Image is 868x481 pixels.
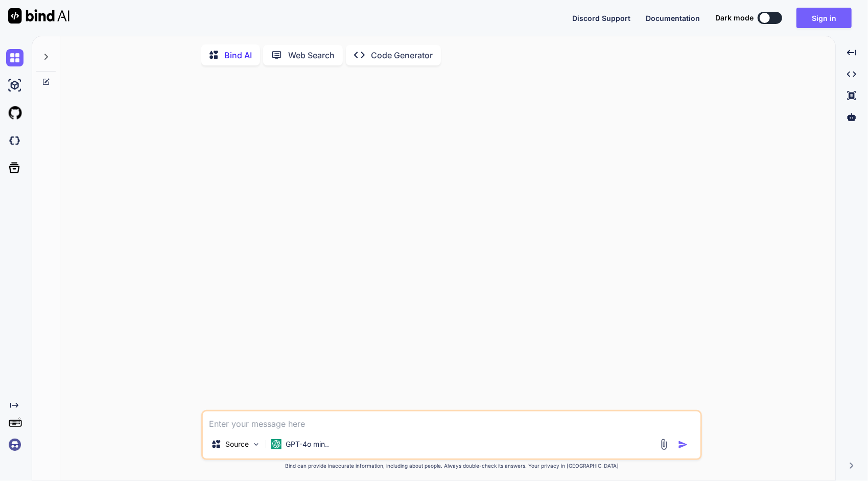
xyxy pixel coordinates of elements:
[6,77,24,94] img: ai-studio
[658,439,670,450] img: attachment
[8,8,69,24] img: Bind AI
[6,104,24,122] img: githubLight
[224,49,252,61] p: Bind AI
[715,13,754,23] span: Dark mode
[201,462,702,470] p: Bind can provide inaccurate information, including about people. Always double-check its answers....
[572,14,630,22] span: Discord Support
[646,13,700,24] button: Documentation
[6,132,24,149] img: darkCloudIdeIcon
[252,440,261,449] img: Pick Models
[678,440,688,450] img: icon
[288,49,335,61] p: Web Search
[225,439,249,449] p: Source
[6,49,24,66] img: chat
[572,13,630,24] button: Discord Support
[286,439,329,449] p: GPT-4o min..
[271,439,281,449] img: GPT-4o mini
[371,49,433,61] p: Code Generator
[646,14,700,22] span: Documentation
[6,436,24,453] img: signin
[796,8,852,28] button: Sign in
